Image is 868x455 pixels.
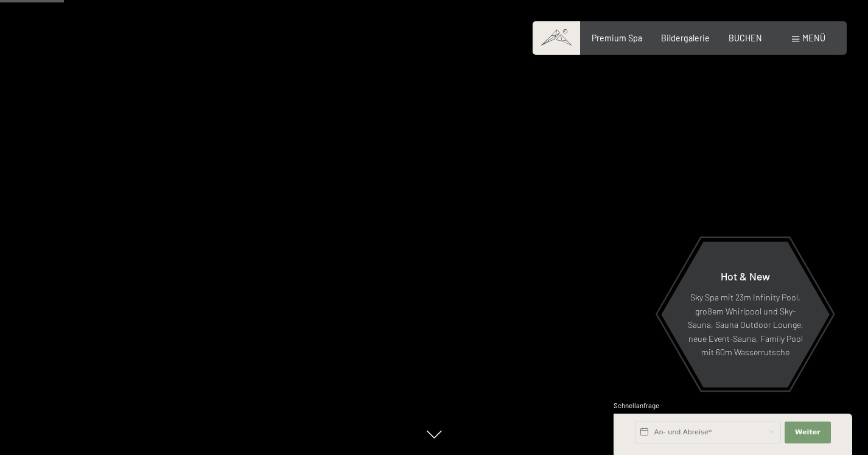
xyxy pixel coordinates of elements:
span: Schnellanfrage [614,401,659,409]
a: Premium Spa [592,33,642,43]
span: Weiter [795,428,821,437]
span: Menü [802,33,825,43]
a: Bildergalerie [661,33,710,43]
a: Hot & New Sky Spa mit 23m Infinity Pool, großem Whirlpool und Sky-Sauna, Sauna Outdoor Lounge, ne... [660,241,830,388]
span: Hot & New [721,269,770,283]
p: Sky Spa mit 23m Infinity Pool, großem Whirlpool und Sky-Sauna, Sauna Outdoor Lounge, neue Event-S... [687,291,803,359]
a: BUCHEN [729,33,762,43]
button: Weiter [785,422,831,443]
